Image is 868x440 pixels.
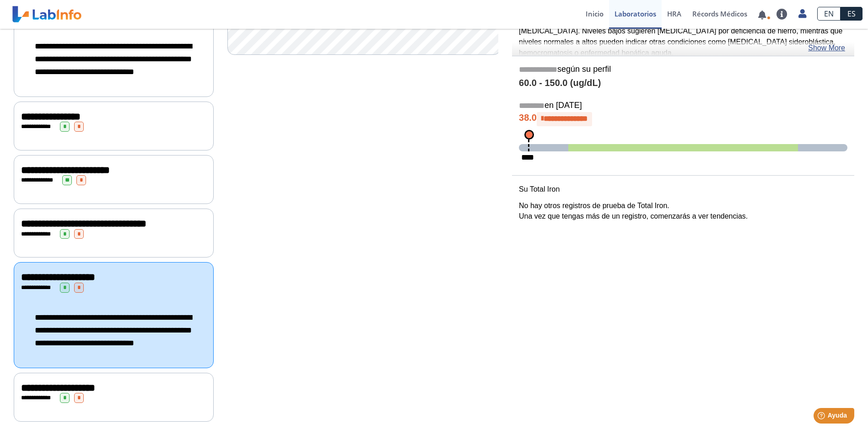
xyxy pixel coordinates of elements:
[519,112,847,126] h4: 38.0
[808,43,845,54] a: Show More
[817,7,841,21] a: EN
[519,15,847,59] p: Esta prueba mide los niveles de hierro en la sangre para diagnosticar diversos tipos de [MEDICAL_...
[787,404,858,430] iframe: Help widget launcher
[841,7,863,21] a: ES
[519,101,847,111] h5: en [DATE]
[667,9,681,18] span: HRA
[519,200,847,222] p: No hay otros registros de prueba de Total Iron. Una vez que tengas más de un registro, comenzarás...
[519,184,847,195] p: Su Total Iron
[519,64,847,75] h5: según su perfil
[519,78,847,89] h4: 60.0 - 150.0 (ug/dL)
